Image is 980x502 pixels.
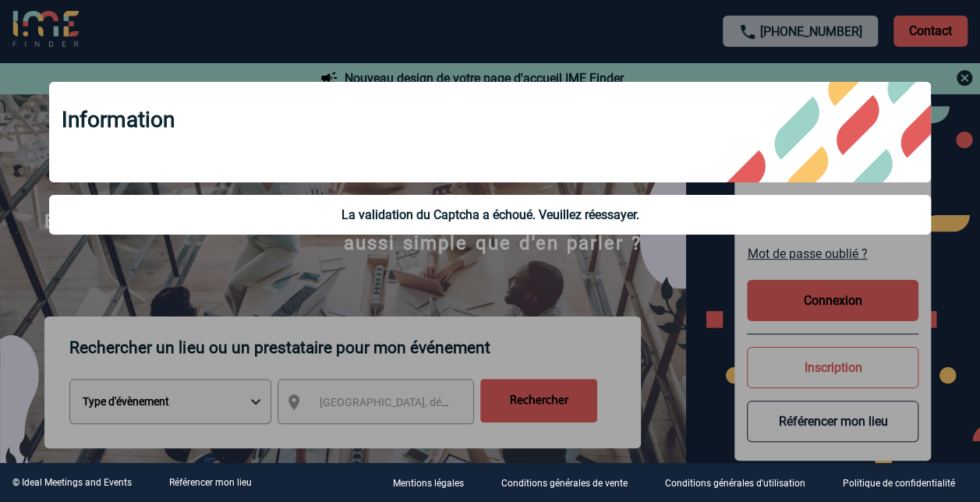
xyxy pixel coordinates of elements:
div: © Ideal Meetings and Events [12,477,132,488]
p: Mentions légales [393,479,464,490]
a: Mentions légales [380,475,489,490]
p: Politique de confidentialité [843,479,955,490]
a: Conditions générales de vente [489,475,653,490]
a: Référencer mon lieu [169,477,252,488]
a: Politique de confidentialité [830,475,980,490]
div: La validation du Captcha a échoué. Veuillez réessayer. [62,207,918,222]
p: Conditions générales d'utilisation [665,479,805,490]
div: Information [49,82,931,182]
p: Conditions générales de vente [501,479,628,490]
a: Conditions générales d'utilisation [653,475,830,490]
